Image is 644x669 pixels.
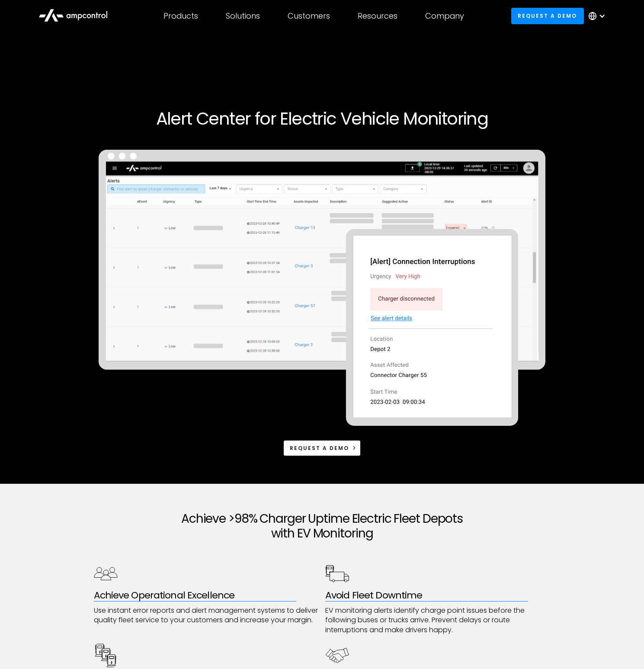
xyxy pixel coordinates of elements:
[358,11,397,21] div: Resources
[425,11,464,21] div: Company
[283,440,361,456] a: Request a demo
[290,444,349,452] div: Request a demo
[325,590,551,601] h3: Avoid Fleet Downtime
[163,11,198,21] div: Products
[94,590,319,601] h3: Achieve Operational Excellence
[325,606,551,635] p: EV monitoring alerts identify charge point issues before the following buses or trucks arrive. Pr...
[511,8,584,24] a: Request a demo
[94,511,551,540] h2: Achieve >98% Charger Uptime Electric Fleet Depots with EV Monitoring
[59,108,585,129] h1: Alert Center for Electric Vehicle Monitoring
[226,11,260,21] div: Solutions
[288,11,330,21] div: Customers
[94,606,319,625] p: Use instant error reports and alert management systems to deliver quality fleet service to your c...
[99,150,546,426] img: Ampcontrol Alert Management Systems for Electric Vehicle Monitoring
